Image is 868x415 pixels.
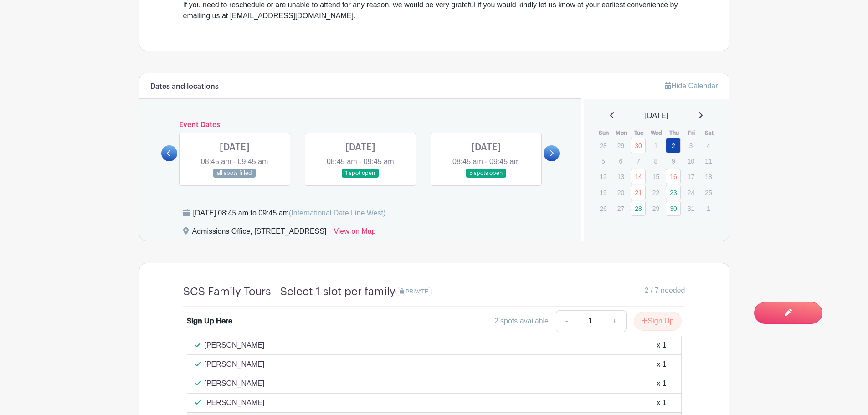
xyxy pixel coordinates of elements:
p: 26 [596,201,611,215]
a: 30 [631,138,646,153]
p: 10 [683,154,699,168]
span: PRIVATE [406,288,428,295]
th: Thu [665,128,683,138]
p: 1 [701,201,716,215]
span: [DATE] [645,110,668,121]
th: Sat [700,128,718,138]
a: 2 [666,138,681,153]
th: Sun [595,128,613,138]
div: [DATE] 08:45 am to 09:45 am [193,208,386,219]
p: 1 [648,138,663,153]
p: 29 [648,201,663,215]
p: 9 [666,154,681,168]
p: 4 [701,138,716,153]
a: 21 [631,185,646,200]
p: 5 [596,154,611,168]
p: 13 [613,169,628,184]
h6: Dates and locations [150,82,219,91]
p: 29 [613,138,628,153]
a: 14 [631,169,646,184]
a: View on Map [334,226,375,241]
p: 31 [683,201,699,215]
a: 23 [666,185,681,200]
th: Mon [613,128,631,138]
p: 24 [683,185,699,200]
p: 6 [613,154,628,168]
th: Tue [630,128,648,138]
p: [PERSON_NAME] [205,340,265,351]
div: Sign Up Here [187,316,232,327]
p: [PERSON_NAME] [205,378,265,389]
p: 7 [631,154,646,168]
a: Hide Calendar [665,82,718,90]
p: 3 [683,138,699,153]
div: x 1 [657,359,666,370]
p: 8 [648,154,663,168]
p: 25 [701,185,716,200]
a: 30 [666,201,681,216]
th: Fri [683,128,701,138]
p: 11 [701,154,716,168]
p: 20 [613,185,628,200]
a: 16 [666,169,681,184]
p: 12 [596,169,611,184]
span: (International Date Line West) [289,209,385,217]
p: 18 [701,169,716,184]
p: 19 [596,185,611,200]
p: 15 [648,169,663,184]
div: x 1 [657,340,666,351]
p: 27 [613,201,628,215]
th: Wed [648,128,666,138]
a: + [603,310,626,332]
h6: Event Dates [177,121,544,129]
p: 28 [596,138,611,153]
span: 2 / 7 needed [645,285,685,296]
p: 22 [648,185,663,200]
a: - [556,310,577,332]
p: 17 [683,169,699,184]
div: 2 spots available [494,316,549,327]
div: Admissions Office, [STREET_ADDRESS] [192,226,327,241]
p: [PERSON_NAME] [205,359,265,370]
p: [PERSON_NAME] [205,397,265,408]
h4: SCS Family Tours - Select 1 slot per family [183,285,395,298]
a: 28 [631,201,646,216]
div: x 1 [657,397,666,408]
div: x 1 [657,378,666,389]
button: Sign Up [634,312,682,331]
